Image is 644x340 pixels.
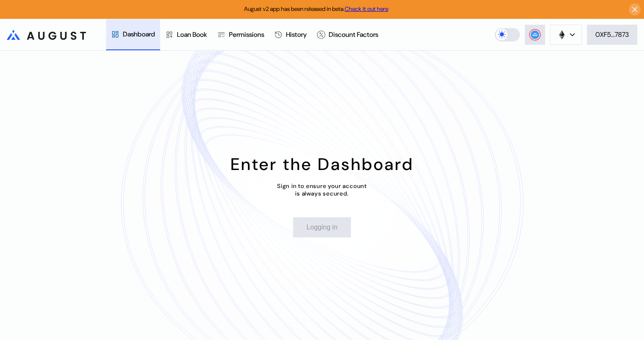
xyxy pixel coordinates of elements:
a: Discount Factors [312,19,383,50]
a: Permissions [212,19,269,50]
div: History [286,30,307,39]
div: Loan Book [177,30,207,39]
div: Enter the Dashboard [231,153,414,175]
button: 0XF5...7873 [587,25,637,45]
div: 0XF5...7873 [595,30,629,39]
button: Logging in [293,217,351,237]
button: chain logo [550,25,582,45]
div: Sign in to ensure your account is always secured. [277,182,367,197]
a: Loan Book [160,19,212,50]
img: chain logo [557,30,566,39]
a: Dashboard [106,19,160,50]
div: Permissions [229,30,264,39]
a: History [269,19,312,50]
div: Dashboard [123,30,155,39]
div: Discount Factors [329,30,378,39]
span: August v2 app has been released in beta. [244,5,388,13]
a: Check it out here [345,5,388,13]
